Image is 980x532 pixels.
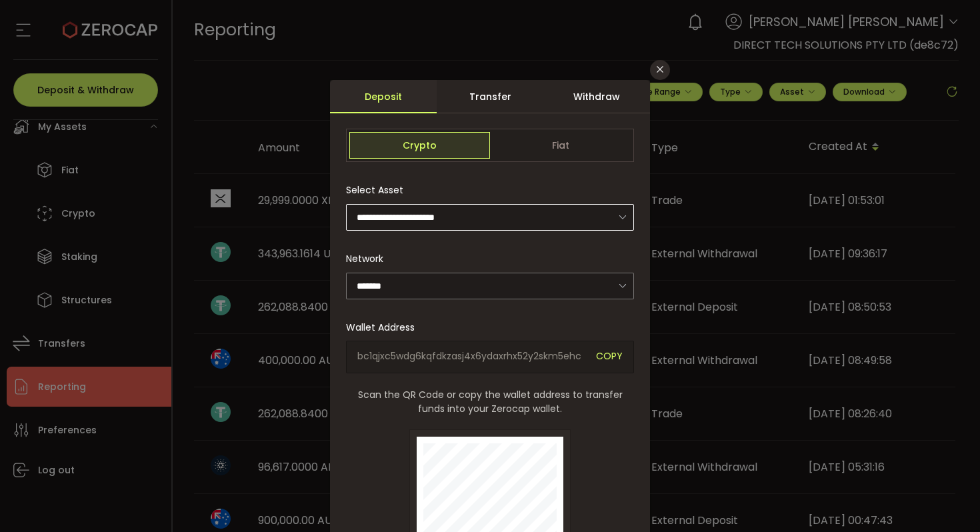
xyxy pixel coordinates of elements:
div: Deposit [330,80,437,113]
span: Scan the QR Code or copy the wallet address to transfer funds into your Zerocap wallet. [346,388,634,416]
div: Withdraw [543,80,650,113]
label: Wallet Address [346,321,423,334]
span: COPY [596,349,623,365]
label: Select Asset [346,183,411,197]
div: Transfer [437,80,543,113]
button: Close [650,60,670,80]
span: bc1qjxc5wdg6kqfdkzasj4x6ydaxrhx52y2skm5ehc [357,349,586,365]
iframe: Chat Widget [821,388,980,532]
span: Fiat [490,132,631,159]
span: Crypto [349,132,490,159]
label: Network [346,252,391,265]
